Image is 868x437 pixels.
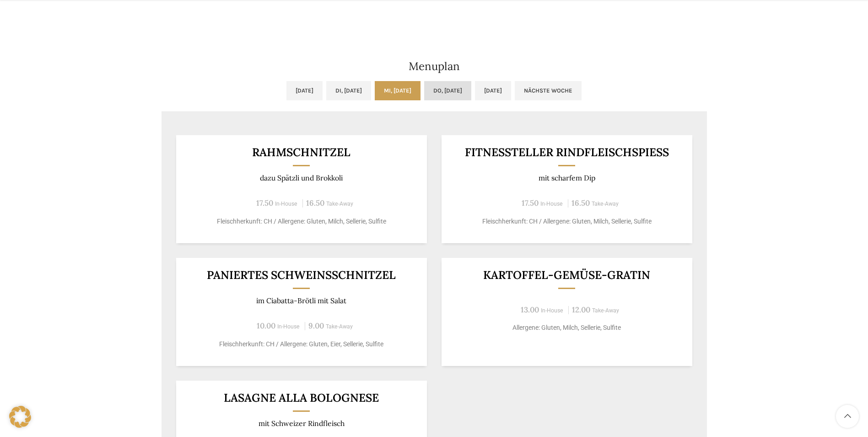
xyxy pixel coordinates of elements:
h3: Rahmschnitzel [187,147,415,158]
span: 16.50 [571,198,590,208]
span: 10.00 [257,321,275,331]
p: Fleischherkunft: CH / Allergene: Gluten, Milch, Sellerie, Sulfite [453,217,681,226]
a: Nächste Woche [515,81,582,100]
span: In-House [275,201,297,207]
span: 17.50 [522,198,539,208]
span: 16.50 [306,198,324,208]
span: Take-Away [592,201,619,207]
a: Scroll to top button [836,405,859,428]
span: 9.00 [308,321,324,331]
h3: Fitnessteller Rindfleischspiess [453,147,681,158]
h2: Menuplan [162,61,707,72]
span: 13.00 [521,305,539,315]
h3: Kartoffel-Gemüse-Gratin [453,269,681,281]
a: [DATE] [286,81,323,100]
p: mit scharfem Dip [453,174,681,182]
p: Fleischherkunft: CH / Allergene: Gluten, Milch, Sellerie, Sulfite [187,217,415,226]
p: dazu Spätzli und Brokkoli [187,174,415,182]
a: Di, [DATE] [326,81,371,100]
span: 17.50 [256,198,273,208]
h3: Lasagne alla Bolognese [187,392,415,404]
span: In-House [540,201,563,207]
p: im Ciabatta-Brötli mit Salat [187,296,415,305]
span: 12.00 [572,305,590,315]
p: Fleischherkunft: CH / Allergene: Gluten, Eier, Sellerie, Sulfite [187,339,415,349]
span: Take-Away [326,201,353,207]
a: [DATE] [475,81,511,100]
a: Do, [DATE] [424,81,471,100]
p: mit Schweizer Rindfleisch [187,419,415,428]
span: In-House [541,307,563,314]
a: Mi, [DATE] [375,81,421,100]
span: In-House [277,323,300,330]
span: Take-Away [592,307,619,314]
h3: Paniertes Schweinsschnitzel [187,269,415,281]
span: Take-Away [326,323,353,330]
p: Allergene: Gluten, Milch, Sellerie, Sulfite [453,323,681,333]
